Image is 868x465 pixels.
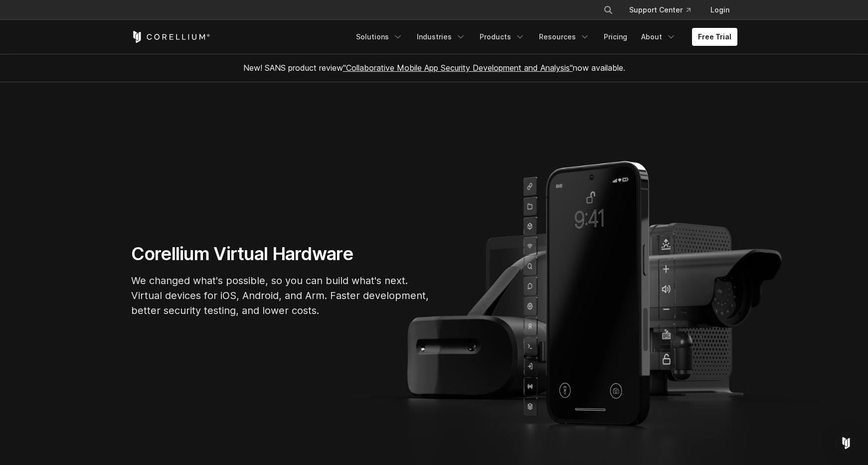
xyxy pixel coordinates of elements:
div: Open Intercom Messenger [834,431,858,455]
a: Resources [533,28,596,46]
a: Free Trial [692,28,737,46]
a: Corellium Home [131,31,210,43]
p: We changed what's possible, so you can build what's next. Virtual devices for iOS, Android, and A... [131,273,430,318]
div: Navigation Menu [350,28,737,46]
a: Login [702,1,737,19]
a: About [635,28,682,46]
span: New! SANS product review now available. [243,63,625,73]
a: Pricing [598,28,633,46]
a: Industries [411,28,472,46]
div: Navigation Menu [591,1,737,19]
a: "Collaborative Mobile App Security Development and Analysis" [343,63,573,73]
button: Search [599,1,617,19]
a: Support Center [621,1,698,19]
a: Products [474,28,531,46]
h1: Corellium Virtual Hardware [131,243,430,265]
a: Solutions [350,28,409,46]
